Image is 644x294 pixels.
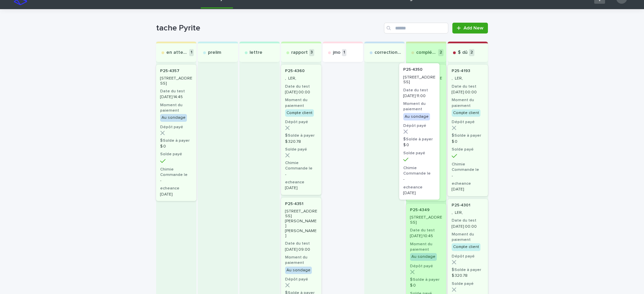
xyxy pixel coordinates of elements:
h1: tache Pyrite [156,23,381,33]
span: Add New [464,26,484,30]
p: 1 [342,49,346,56]
input: Search [384,23,448,33]
a: Add New [452,23,488,33]
p: jmo [333,50,341,55]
